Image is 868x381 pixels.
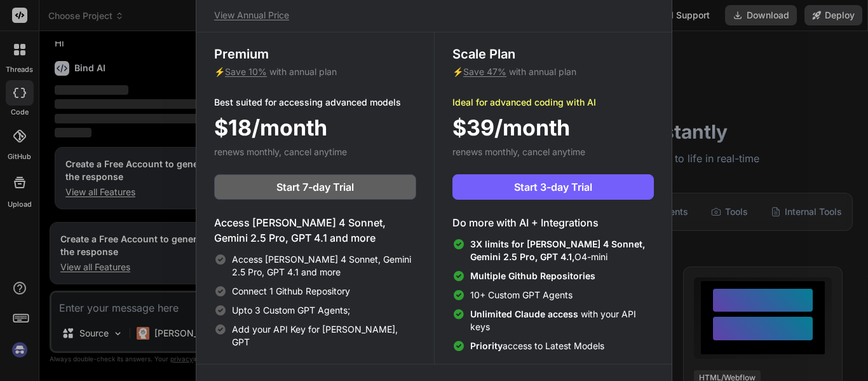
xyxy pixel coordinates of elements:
[470,289,573,301] span: 10+ Custom GPT Agents
[276,179,354,195] span: Start 7-day Trial
[470,308,581,319] span: Unlimited Claude access
[214,96,416,109] p: Best suited for accessing advanced models
[214,45,416,63] h3: Premium
[470,340,604,352] span: access to Latest Models
[470,340,503,351] span: Priority
[452,111,570,144] span: $39/month
[225,66,267,77] span: Save 10%
[452,174,654,200] button: Start 3-day Trial
[214,215,416,246] h4: Access [PERSON_NAME] 4 Sonnet, Gemini 2.5 Pro, GPT 4.1 and more
[470,238,654,263] span: O4-mini
[232,304,350,317] span: Upto 3 Custom GPT Agents;
[214,146,347,157] span: renews monthly, cancel anytime
[232,285,350,298] span: Connect 1 Github Repository
[214,9,654,22] p: View Annual Price
[470,270,595,281] span: Multiple Github Repositories
[214,66,416,78] p: ⚡ with annual plan
[470,239,645,262] span: 3X limits for [PERSON_NAME] 4 Sonnet, Gemini 2.5 Pro, GPT 4.1,
[452,215,654,230] h4: Do more with AI + Integrations
[232,323,416,349] span: Add your API Key for [PERSON_NAME], GPT
[452,66,654,78] p: ⚡ with annual plan
[463,66,506,77] span: Save 47%
[452,45,654,63] h3: Scale Plan
[214,174,416,200] button: Start 7-day Trial
[452,146,585,157] span: renews monthly, cancel anytime
[214,111,327,144] span: $18/month
[470,308,654,333] span: with your API keys
[232,253,416,279] span: Access [PERSON_NAME] 4 Sonnet, Gemini 2.5 Pro, GPT 4.1 and more
[514,179,592,195] span: Start 3-day Trial
[452,96,654,109] p: Ideal for advanced coding with AI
